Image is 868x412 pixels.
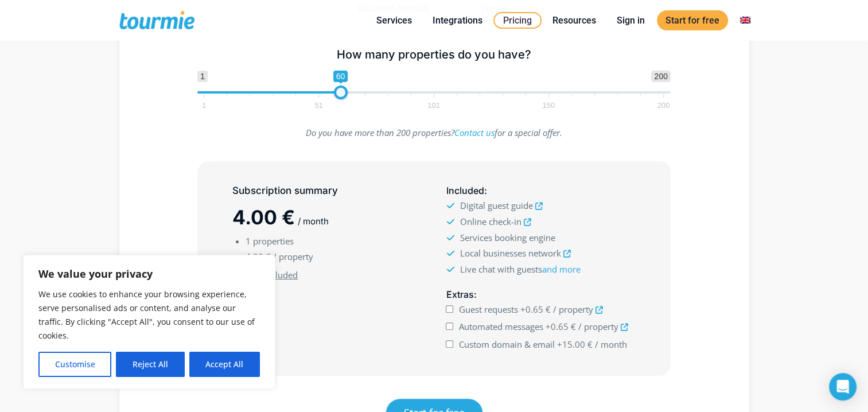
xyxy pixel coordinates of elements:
[426,103,442,108] span: 101
[333,71,348,82] span: 60
[200,103,208,108] span: 1
[608,13,653,28] a: Sign in
[460,216,521,227] span: Online check-in
[553,304,593,315] span: / property
[829,373,857,401] div: Open Intercom Messenger
[520,304,551,315] span: +0.65 €
[557,339,593,350] span: +15.00 €
[368,13,421,28] a: Services
[460,263,580,275] span: Live chat with guests
[38,267,260,281] p: We value your privacy
[493,12,542,29] a: Pricing
[232,205,295,229] span: 4.00 €
[246,235,251,247] span: 1
[460,247,560,259] span: Local businesses network
[298,216,329,227] span: / month
[446,289,473,300] span: Extras
[446,184,635,198] h5: :
[38,352,111,377] button: Customise
[459,339,555,350] span: Custom domain & email
[197,48,671,62] h5: How many properties do you have?
[731,13,759,28] a: Switch to
[595,339,627,350] span: / month
[656,103,672,108] span: 200
[116,352,184,377] button: Reject All
[542,263,580,275] a: and more
[454,127,495,138] a: Contact us
[544,13,605,28] a: Resources
[253,235,294,247] span: properties
[197,125,671,141] p: Do you have more than 200 properties? for a special offer.
[246,251,271,262] span: 4.00 €
[424,13,491,28] a: Integrations
[273,251,313,262] span: / property
[578,321,618,332] span: / property
[540,103,556,108] span: 150
[459,304,518,315] span: Guest requests
[232,184,422,198] h5: Subscription summary
[197,71,208,82] span: 1
[459,321,543,332] span: Automated messages
[189,352,260,377] button: Accept All
[38,287,260,343] p: We use cookies to enhance your browsing experience, serve personalised ads or content, and analys...
[313,103,325,108] span: 51
[460,232,555,243] span: Services booking engine
[651,71,670,82] span: 200
[657,10,728,30] a: Start for free
[446,287,635,302] h5: :
[546,321,576,332] span: +0.65 €
[446,185,484,196] span: Included
[460,200,532,211] span: Digital guest guide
